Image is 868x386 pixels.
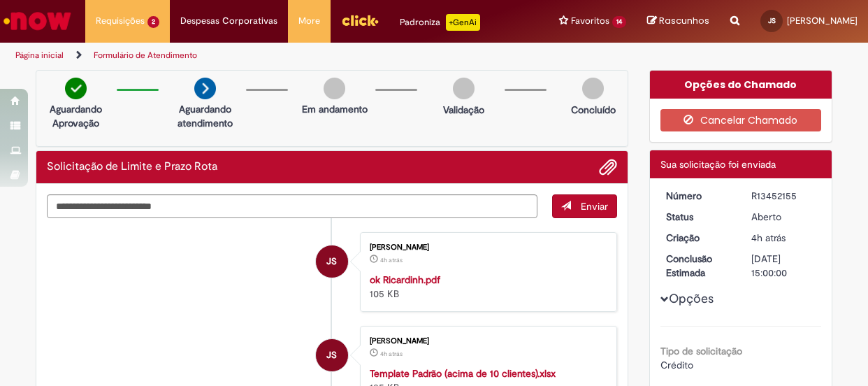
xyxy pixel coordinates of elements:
img: img-circle-grey.png [582,78,604,99]
div: R13452155 [751,189,816,203]
span: Despesas Corporativas [180,14,277,28]
ul: Trilhas de página [10,43,568,69]
span: More [298,14,320,28]
a: Página inicial [15,50,64,61]
div: 105 KB [370,273,602,301]
dt: Criação [656,231,742,245]
span: Enviar [581,200,608,213]
img: check-circle-green.png [65,78,87,99]
img: arrow-next.png [194,78,216,99]
button: Enviar [552,194,617,218]
img: img-circle-grey.png [453,78,475,99]
dt: Status [656,210,742,224]
p: Concluído [571,103,616,117]
time: 27/08/2025 12:10:49 [380,256,403,264]
h2: Solicitação de Limite e Prazo Rota Histórico de tíquete [47,161,217,173]
span: [PERSON_NAME] [787,15,858,27]
p: +GenAi [446,14,480,31]
span: Favoritos [571,14,609,28]
p: Validação [443,103,484,117]
span: Sua solicitação foi enviada [660,158,776,171]
img: img-circle-grey.png [324,78,345,99]
dt: Número [656,189,742,203]
div: [PERSON_NAME] [370,337,602,345]
span: 4h atrás [380,350,403,358]
div: 27/08/2025 12:10:55 [751,231,816,245]
textarea: Digite sua mensagem aqui... [47,194,537,218]
div: Aberto [751,210,816,224]
img: ServiceNow [1,7,73,35]
p: Aguardando Aprovação [42,102,110,130]
span: 14 [612,16,626,28]
div: [PERSON_NAME] [370,243,602,252]
button: Adicionar anexos [599,158,617,176]
div: Jorge Wrague Dos Santos [316,339,348,371]
span: 2 [147,16,159,28]
a: Formulário de Atendimento [94,50,197,61]
span: Requisições [96,14,145,28]
button: Cancelar Chamado [660,109,822,131]
div: Opções do Chamado [650,71,832,99]
a: Template Padrão (acima de 10 clientes).xlsx [370,367,556,380]
span: 4h atrás [751,231,786,244]
time: 27/08/2025 12:09:17 [380,350,403,358]
a: Rascunhos [647,15,709,28]
span: Rascunhos [659,14,709,27]
a: ok Ricardinh.pdf [370,273,440,286]
span: JS [326,338,337,372]
div: Jorge Wrague Dos Santos [316,245,348,278]
div: Padroniza [400,14,480,31]
span: JS [768,16,776,25]
time: 27/08/2025 12:10:55 [751,231,786,244]
dt: Conclusão Estimada [656,252,742,280]
p: Aguardando atendimento [171,102,239,130]
span: JS [326,245,337,278]
p: Em andamento [302,102,368,116]
span: Crédito [660,359,693,371]
b: Tipo de solicitação [660,345,742,357]
div: [DATE] 15:00:00 [751,252,816,280]
span: 4h atrás [380,256,403,264]
img: click_logo_yellow_360x200.png [341,10,379,31]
